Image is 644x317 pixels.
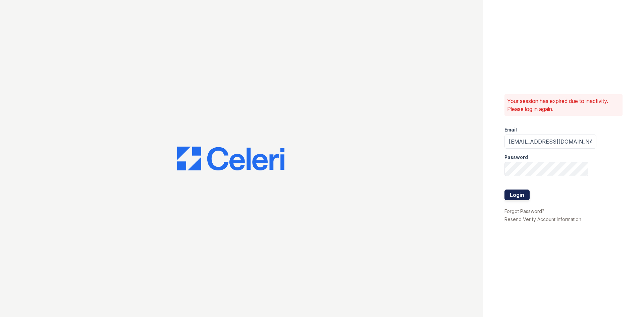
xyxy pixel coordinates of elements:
[504,190,530,200] button: Login
[504,154,528,161] label: Password
[504,216,581,222] a: Resend Verify Account Information
[177,147,284,171] img: CE_Logo_Blue-a8612792a0a2168367f1c8372b55b34899dd931a85d93a1a3d3e32e68fde9ad4.png
[504,208,544,214] a: Forgot Password?
[507,97,620,113] p: Your session has expired due to inactivity. Please log in again.
[504,126,517,133] label: Email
